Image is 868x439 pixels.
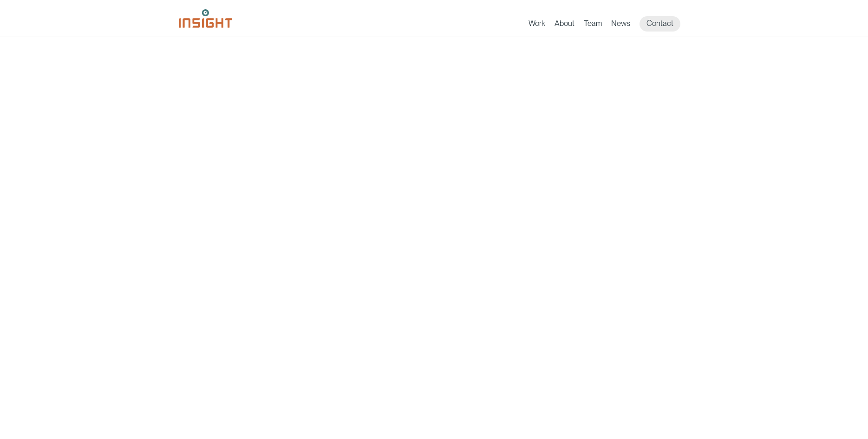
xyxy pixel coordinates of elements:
a: Team [584,19,602,32]
nav: primary navigation menu [529,16,690,32]
a: Contact [640,16,680,32]
a: About [555,19,574,32]
a: Work [529,19,545,32]
a: News [611,19,630,32]
img: Insight Marketing Design [179,9,232,28]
